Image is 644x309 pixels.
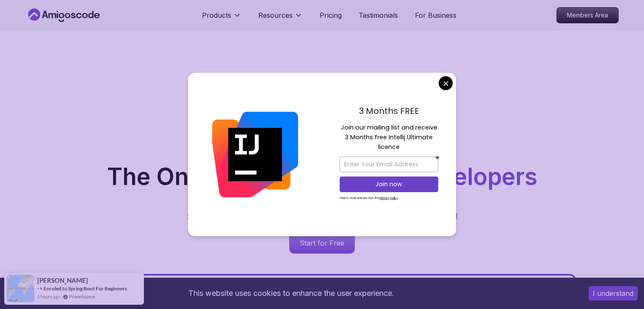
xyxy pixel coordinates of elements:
[37,285,43,292] span: ->
[589,286,638,301] button: Accept cookies
[290,233,354,253] p: Start for Free
[410,163,537,190] span: Developers
[33,165,612,188] h1: The One-Stop Platform for
[258,10,303,27] button: Resources
[44,285,127,292] a: Enroled to Spring Boot For Beginners
[556,7,619,23] a: Members Area
[359,10,398,20] a: Testimonials
[37,293,61,300] span: 5 hours ago
[415,10,456,20] a: For Business
[69,293,95,300] a: ProveSource
[180,199,464,222] p: Get unlimited access to coding , , and . Start your journey or level up your career with Amigosco...
[202,10,231,20] p: Products
[7,275,34,302] img: provesource social proof notification image
[557,8,618,23] p: Members Area
[202,10,241,27] button: Products
[258,10,293,20] p: Resources
[6,284,576,303] div: This website uses cookies to enhance the user experience.
[37,277,88,284] span: [PERSON_NAME]
[289,232,355,254] a: Start for Free
[320,10,342,20] a: Pricing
